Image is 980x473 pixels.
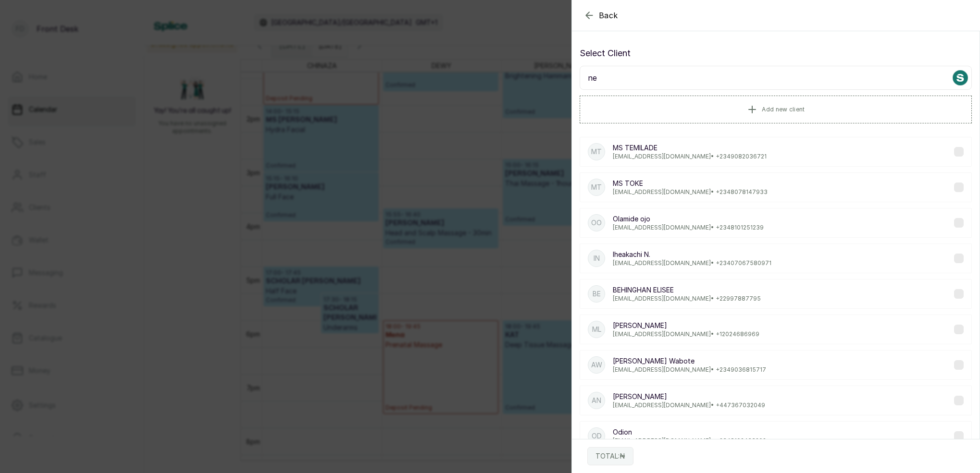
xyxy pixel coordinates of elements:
[613,179,768,188] p: MS TOKE
[599,10,618,21] span: Back
[613,214,764,224] p: Olamide ojo
[580,66,972,90] input: Search for a client by name, phone number, or email.
[580,96,972,123] button: Add new client
[613,321,759,330] p: [PERSON_NAME]
[583,10,618,21] button: Back
[613,401,765,409] p: [EMAIL_ADDRESS][DOMAIN_NAME] • +44 7367032049
[592,325,601,334] p: ML
[613,366,766,374] p: [EMAIL_ADDRESS][DOMAIN_NAME] • +234 9036815717
[592,431,602,441] p: Od
[613,356,766,366] p: [PERSON_NAME] Wabote
[591,218,602,228] p: Oo
[592,396,601,405] p: An
[613,427,766,437] p: Odion
[762,106,805,113] span: Add new client
[595,451,625,461] p: TOTAL: ₦
[613,153,767,160] p: [EMAIL_ADDRESS][DOMAIN_NAME] • +234 9082036721
[613,143,767,153] p: MS TEMILADE
[591,147,602,157] p: MT
[613,224,764,231] p: [EMAIL_ADDRESS][DOMAIN_NAME] • +234 8101251239
[613,330,759,338] p: [EMAIL_ADDRESS][DOMAIN_NAME] • +1 2024686969
[593,289,601,299] p: BE
[613,259,771,267] p: [EMAIL_ADDRESS][DOMAIN_NAME] • +234 07067580971
[594,254,600,263] p: IN
[580,47,972,60] p: Select Client
[591,182,602,192] p: MT
[613,295,761,303] p: [EMAIL_ADDRESS][DOMAIN_NAME] • +229 97887795
[613,285,761,295] p: BEHINGHAN ELISEE
[613,188,768,196] p: [EMAIL_ADDRESS][DOMAIN_NAME] • +234 8078147933
[591,360,602,370] p: AW
[613,392,765,401] p: [PERSON_NAME]
[613,437,766,445] p: [EMAIL_ADDRESS][DOMAIN_NAME] • +234 8102463202
[613,250,771,259] p: Iheakachi N.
